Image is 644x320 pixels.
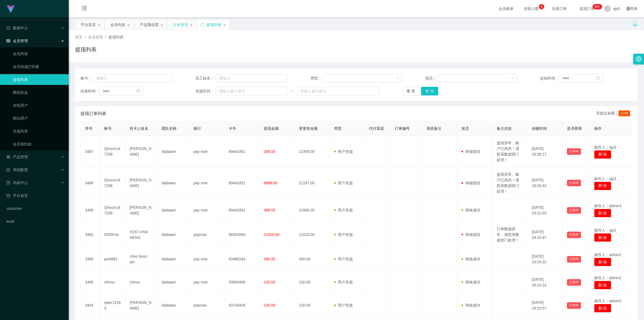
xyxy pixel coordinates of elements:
span: 内容中心 [6,181,28,185]
span: 系统配置 [6,168,28,172]
td: [DATE] 16:23:57 [528,294,563,317]
span: 创建时间 [532,126,547,131]
button: 删 除 [594,182,611,190]
td: [DATE] 19:12:03 [528,199,563,222]
span: 订单编号 [395,126,410,131]
span: 起始时间： [540,75,559,81]
td: 130.00 [295,271,330,294]
td: [DATE] 19:20:42 [528,167,563,199]
a: 充值列表 [13,126,64,136]
sup: 220 [592,4,602,9]
i: 图标: unlock [633,22,638,27]
td: pay now [189,167,224,199]
td: 3486 [81,167,100,199]
td: pay now [189,199,224,222]
td: [PERSON_NAME] [125,199,157,222]
button: 查 询 [421,87,438,95]
i: 图标: close [97,23,101,27]
button: 删 除 [594,233,611,242]
span: 充值订单 [549,7,569,10]
span: 首页 [75,35,83,39]
span: 操作人：admin2 [594,276,621,280]
span: 类型 [334,126,342,131]
i: 图标: setting [636,56,642,62]
span: 操作 [594,126,602,131]
button: 删 除 [594,150,611,159]
i: 图标: sync [200,23,204,27]
a: 在线用户 [13,100,64,111]
i: 图标: check-circle-o [6,26,10,30]
td: dadawei [157,294,189,317]
input: 请输入 [216,74,287,82]
i: 图标: close [223,23,226,27]
div: 充值总金额： [596,110,632,117]
a: 图标: dashboard平台首页 [6,190,64,201]
button: 已锁单 [567,207,581,214]
i: 图标: down [511,77,514,80]
td: Qinyun147258 [100,136,125,167]
td: [DATE] 16:24:14 [528,271,563,294]
a: 赠送彩金 [13,87,64,98]
button: 已锁单 [567,148,581,155]
i: 图标: calendar [136,89,140,93]
button: 已锁单 [567,279,581,286]
a: 提现列表 [13,74,64,85]
a: customer [6,203,64,214]
span: ~ [287,88,297,94]
span: 审核驳回 [462,181,480,185]
i: 图标: down [396,77,399,80]
td: pin6681 [100,248,125,271]
td: 93744426 [224,294,259,317]
span: 操作人：admin3 [594,204,621,208]
span: 用户充值 [334,208,353,212]
button: 重 置 [402,87,419,95]
td: dadawei [157,199,189,222]
td: dadawei [157,271,189,294]
td: [PERSON_NAME] [125,167,157,199]
td: qwer12345 [100,294,125,317]
td: [DATE] 16:24:32 [528,248,563,271]
td: pay now [189,248,224,271]
td: 390.00 [295,248,330,271]
span: 在线人数 [521,7,541,10]
td: 21585.00 [295,199,330,222]
button: 已锁单 [567,180,581,186]
span: 审核成功 [462,257,480,261]
sup: 6 [539,4,544,9]
span: 会员管理 [88,35,103,39]
a: 会员加减打码量 [13,61,64,72]
input: 请输入最小值为 [216,87,287,95]
button: 删 除 [594,209,611,217]
td: 89441851 [224,167,259,199]
td: 12309.00 [295,136,330,167]
span: 代付渠道 [369,126,384,131]
td: 3487 [81,136,100,167]
span: 用户充值 [334,303,353,307]
span: 状态 [462,126,469,131]
i: 图标: profile [6,181,10,185]
span: 审核成功 [462,208,480,212]
td: Qinyun147258 [100,199,125,222]
span: 备注信息 [497,126,512,131]
td: pay now [189,271,224,294]
span: 结束时间： [80,88,99,94]
span: 产品管理 [6,155,28,159]
td: choo boon pin [125,248,157,271]
button: 已锁单 [567,302,581,309]
span: 操作人：admin2 [594,253,621,257]
td: paynow [189,222,224,248]
div: 平台首页 [81,20,96,30]
div: 提现列表 [206,20,221,30]
td: 88303060 [224,222,259,248]
i: 图标: calendar [596,76,600,80]
p: 6 [541,4,543,9]
span: 银行 [193,126,201,131]
td: 93466184 [224,248,259,271]
span: 审核成功 [462,280,480,284]
button: 删 除 [594,281,611,289]
span: 审核驳回 [462,232,480,237]
h1: 提现列表 [75,45,97,53]
td: [DATE] 18:19:47 [528,222,563,248]
span: 提现订单 [577,7,597,10]
td: dadawei [157,167,189,199]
